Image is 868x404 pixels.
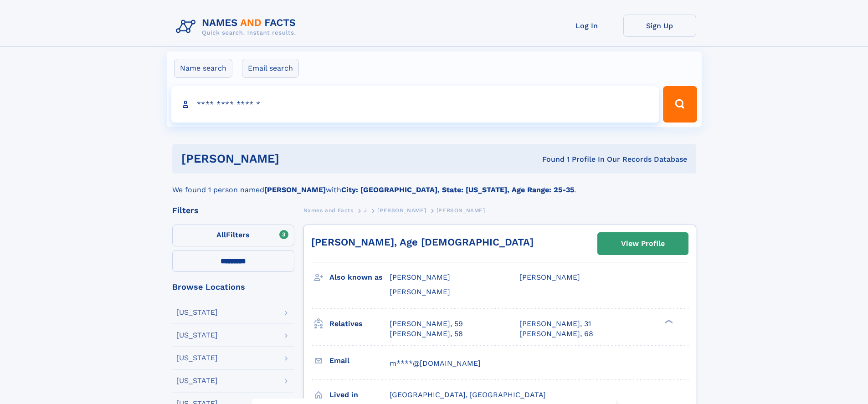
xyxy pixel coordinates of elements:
[242,59,299,78] label: Email search
[390,329,463,339] a: [PERSON_NAME], 58
[329,316,390,332] h3: Relatives
[623,15,696,37] a: Sign Up
[176,377,218,384] div: [US_STATE]
[519,319,591,329] a: [PERSON_NAME], 31
[364,207,367,214] span: J
[329,387,390,403] h3: Lived in
[171,86,659,123] input: search input
[172,174,696,195] div: We found 1 person named with .
[329,270,390,285] h3: Also known as
[519,329,593,339] a: [PERSON_NAME], 68
[364,205,367,216] a: J
[377,205,426,216] a: [PERSON_NAME]
[377,207,426,214] span: [PERSON_NAME]
[176,309,218,316] div: [US_STATE]
[341,185,574,194] b: City: [GEOGRAPHIC_DATA], State: [US_STATE], Age Range: 25-35
[390,390,546,399] span: [GEOGRAPHIC_DATA], [GEOGRAPHIC_DATA]
[519,273,580,281] span: [PERSON_NAME]
[181,153,411,164] h1: [PERSON_NAME]
[390,319,463,329] a: [PERSON_NAME], 59
[172,283,294,291] div: Browse Locations
[172,15,303,39] img: Logo Names and Facts
[663,86,697,123] button: Search Button
[174,59,232,78] label: Name search
[216,230,226,239] span: All
[172,225,294,246] label: Filters
[390,287,450,296] span: [PERSON_NAME]
[550,15,623,37] a: Log In
[176,354,218,362] div: [US_STATE]
[621,233,665,254] div: View Profile
[437,207,485,214] span: [PERSON_NAME]
[172,206,294,215] div: Filters
[663,318,673,324] div: ❯
[390,273,450,281] span: [PERSON_NAME]
[176,332,218,339] div: [US_STATE]
[303,205,354,216] a: Names and Facts
[411,154,687,164] div: Found 1 Profile In Our Records Database
[311,236,534,248] a: [PERSON_NAME], Age [DEMOGRAPHIC_DATA]
[329,353,390,368] h3: Email
[264,185,326,194] b: [PERSON_NAME]
[598,233,688,255] a: View Profile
